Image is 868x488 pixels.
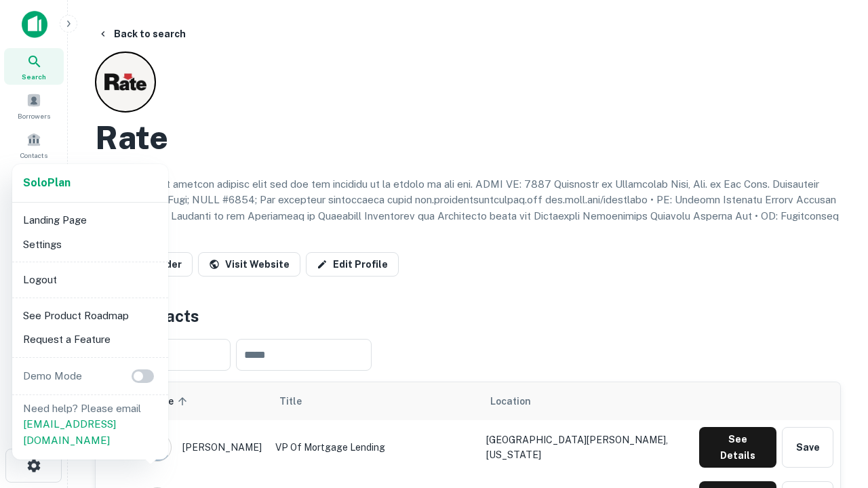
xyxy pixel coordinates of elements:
li: Landing Page [18,208,163,232]
li: Settings [18,232,163,257]
p: Demo Mode [18,368,87,384]
a: [EMAIL_ADDRESS][DOMAIN_NAME] [23,418,116,446]
li: Request a Feature [18,327,163,352]
strong: Solo Plan [23,176,71,189]
a: SoloPlan [23,175,71,191]
li: See Product Roadmap [18,304,163,328]
li: Logout [18,268,163,292]
iframe: Chat Widget [800,380,868,445]
p: Need help? Please email [23,401,157,449]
